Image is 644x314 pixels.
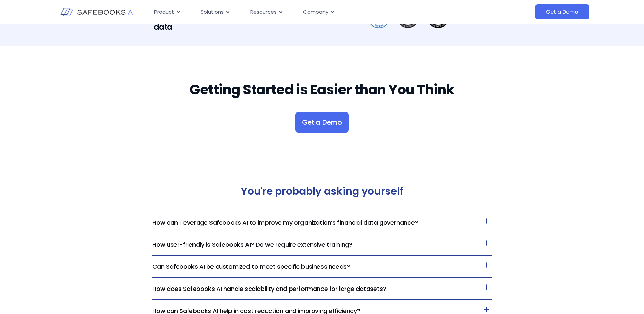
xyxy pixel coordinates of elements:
h3: Can Safebooks AI be customized to meet specific business needs? [152,256,492,278]
h2: Getting Started is Easier than You Think [129,73,515,107]
a: How does Safebooks AI handle scalability and performance for large datasets? [152,284,386,293]
div: Menu Toggle [149,5,467,19]
h2: You're probably asking yourself [152,185,492,197]
h3: How can I leverage Safebooks AI to improve my organization’s financial data governance? [152,211,492,233]
a: How user-friendly is Safebooks AI? Do we require extensive training? [152,240,352,249]
span: Solutions [201,8,224,16]
span: Get a Demo [302,119,342,126]
a: Get a Demo [535,4,589,19]
h3: How does Safebooks AI handle scalability and performance for large datasets? [152,278,492,300]
a: Get a Demo [295,112,349,133]
span: Company [303,8,328,16]
h3: How user-friendly is Safebooks AI? Do we require extensive training? [152,233,492,256]
a: Can Safebooks AI be customized to meet specific business needs? [152,262,350,271]
span: Product [154,8,174,16]
span: Resources [250,8,277,16]
a: How can I leverage Safebooks AI to improve my organization’s financial data governance? [152,218,418,227]
nav: Menu [149,5,467,19]
span: Get a Demo [546,8,578,15]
